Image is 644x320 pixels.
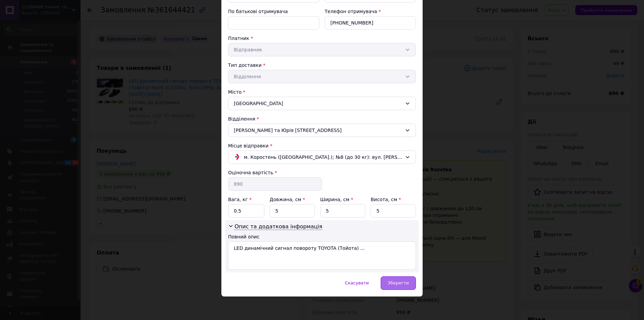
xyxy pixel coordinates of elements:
span: Скасувати [345,280,369,285]
div: Відділення [228,116,416,122]
div: [GEOGRAPHIC_DATA] [228,97,416,110]
label: Вага, кг [228,197,252,202]
div: Місце відправки [228,142,416,149]
span: Зберегти [388,280,409,285]
span: м. Коростень ([GEOGRAPHIC_DATA].); №8 (до 30 кг): вул. [PERSON_NAME][STREET_ADDRESS], ([GEOGRAPHI... [244,153,402,161]
label: Оціночна вартість [228,170,273,175]
input: +380 [325,16,416,30]
label: Повний опис [228,234,260,239]
span: Опис та додаткова інформація [234,223,322,230]
label: По батькові отримувача [228,9,288,14]
label: Висота, см [371,197,401,202]
div: Місто [228,89,416,95]
div: [PERSON_NAME] та Юрія [STREET_ADDRESS] [228,124,416,137]
label: Телефон отримувача [325,9,377,14]
label: Ширина, см [320,197,353,202]
div: Платник [228,35,416,42]
div: Тип доставки [228,62,416,68]
textarea: LED динамічний сигнал повороту TOYOTA (Тойота) ... [228,241,416,270]
label: Довжина, см [270,197,305,202]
